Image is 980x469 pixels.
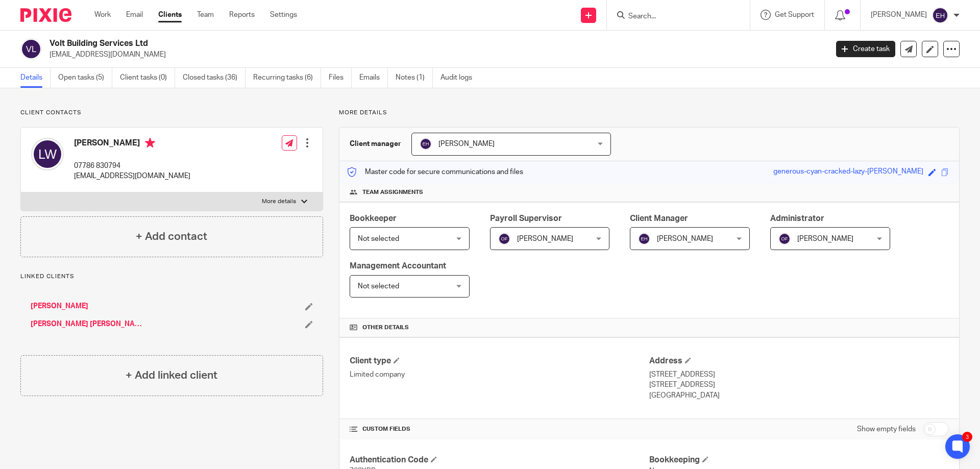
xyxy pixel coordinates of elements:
span: Get Support [775,11,814,18]
p: [EMAIL_ADDRESS][DOMAIN_NAME] [74,171,190,181]
p: [STREET_ADDRESS] [649,380,949,390]
span: Administrator [770,214,824,223]
span: Client Manager [630,214,688,223]
h4: Client type [350,356,649,366]
label: Show empty fields [857,424,916,434]
h4: Address [649,356,949,366]
a: Clients [158,10,182,20]
a: Emails [359,68,388,88]
img: svg%3E [932,7,948,23]
h4: [PERSON_NAME] [74,138,190,151]
a: Details [20,68,51,88]
input: Search [627,12,719,21]
a: Email [126,10,143,20]
a: Open tasks (5) [58,68,112,88]
a: Settings [270,10,297,20]
h4: + Add contact [136,229,207,244]
h3: Client manager [350,139,401,149]
p: [GEOGRAPHIC_DATA] [649,390,949,401]
p: [STREET_ADDRESS] [649,369,949,380]
span: [PERSON_NAME] [657,235,713,242]
span: Team assignments [362,188,423,196]
img: svg%3E [638,233,650,245]
div: 3 [962,432,972,442]
p: 07786 830794 [74,161,190,171]
span: [PERSON_NAME] [438,140,495,147]
a: Notes (1) [396,68,433,88]
img: svg%3E [778,233,791,245]
p: Master code for secure communications and files [347,167,523,177]
span: Not selected [358,283,399,290]
p: Linked clients [20,273,323,281]
img: svg%3E [31,138,64,170]
a: [PERSON_NAME] [PERSON_NAME] [31,319,143,329]
img: svg%3E [420,138,432,150]
a: Work [94,10,111,20]
h2: Volt Building Services Ltd [50,38,667,49]
img: svg%3E [498,233,510,245]
a: Team [197,10,214,20]
a: Client tasks (0) [120,68,175,88]
a: Files [329,68,352,88]
span: Not selected [358,235,399,242]
a: Closed tasks (36) [183,68,246,88]
p: More details [339,109,960,117]
span: [PERSON_NAME] [517,235,573,242]
span: Bookkeeper [350,214,397,223]
span: Payroll Supervisor [490,214,562,223]
span: Other details [362,324,409,332]
a: Create task [836,41,895,57]
h4: CUSTOM FIELDS [350,425,649,433]
div: generous-cyan-cracked-lazy-[PERSON_NAME] [773,166,923,178]
a: [PERSON_NAME] [31,301,88,311]
h4: + Add linked client [126,367,217,383]
img: Pixie [20,8,71,22]
p: Client contacts [20,109,323,117]
h4: Bookkeeping [649,455,949,465]
a: Recurring tasks (6) [253,68,321,88]
p: [EMAIL_ADDRESS][DOMAIN_NAME] [50,50,821,60]
p: [PERSON_NAME] [871,10,927,20]
span: [PERSON_NAME] [797,235,853,242]
i: Primary [145,138,155,148]
img: svg%3E [20,38,42,60]
a: Audit logs [440,68,480,88]
h4: Authentication Code [350,455,649,465]
span: Management Accountant [350,262,446,270]
a: Reports [229,10,255,20]
p: Limited company [350,369,649,380]
p: More details [262,198,296,206]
